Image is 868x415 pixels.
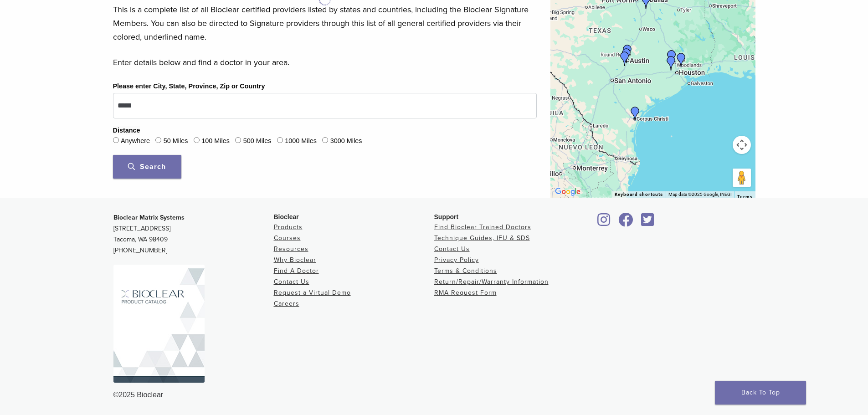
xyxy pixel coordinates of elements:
[619,48,634,63] div: Dr. Jarett Hulse
[620,45,635,59] div: DR. Steven Cook
[668,192,732,197] span: Map data ©2025 Google, INEGI
[285,136,317,146] label: 1000 Miles
[113,265,205,383] img: Bioclear
[113,155,181,179] button: Search
[243,136,272,146] label: 500 Miles
[733,169,751,187] button: Drag Pegman onto the map to open Street View
[553,186,583,198] a: Open this area in Google Maps (opens a new window)
[274,234,301,242] a: Courses
[434,245,470,253] a: Contact Us
[274,245,308,253] a: Resources
[330,136,362,146] label: 3000 Miles
[434,213,459,220] span: Support
[553,186,583,198] img: Google
[113,389,755,400] div: ©2025 Bioclear
[616,218,637,227] a: Bioclear
[128,162,166,171] span: Search
[628,107,642,121] div: Dr. Anna Ashley
[664,56,678,71] div: Dr. Hieu Truong Do
[113,214,185,221] strong: Bioclear Matrix Systems
[434,289,497,297] a: RMA Request Form
[164,136,188,146] label: 50 Miles
[274,213,299,220] span: Bioclear
[615,191,663,198] button: Keyboard shortcuts
[121,136,150,146] label: Anywhere
[434,267,497,275] a: Terms & Conditions
[274,289,351,297] a: Request a Virtual Demo
[274,300,299,307] a: Careers
[274,223,303,231] a: Products
[715,381,806,405] a: Back To Top
[274,256,316,264] a: Why Bioclear
[113,82,265,92] label: Please enter City, State, Province, Zip or Country
[434,234,530,242] a: Technique Guides, IFU & SDS
[617,51,632,66] div: Dr. David McIntyre
[674,53,688,67] div: Dr. Mash Ameri
[113,3,537,44] p: This is a complete list of all Bioclear certified providers listed by states and countries, inclu...
[733,136,751,154] button: Map camera controls
[201,136,230,146] label: 100 Miles
[434,278,549,286] a: Return/Repair/Warranty Information
[664,50,679,65] div: Dr. Dave Dorroh
[434,223,531,231] a: Find Bioclear Trained Doctors
[595,218,614,227] a: Bioclear
[737,194,753,200] a: Terms (opens in new tab)
[113,56,537,69] p: Enter details below and find a doctor in your area.
[113,126,140,136] legend: Distance
[113,212,274,256] p: [STREET_ADDRESS] Tacoma, WA 98409 [PHONE_NUMBER]
[638,218,657,227] a: Bioclear
[274,278,309,286] a: Contact Us
[434,256,479,264] a: Privacy Policy
[274,267,319,275] a: Find A Doctor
